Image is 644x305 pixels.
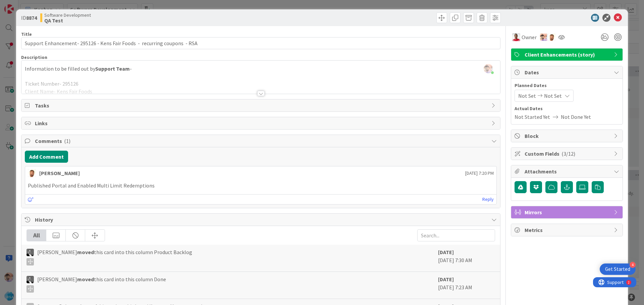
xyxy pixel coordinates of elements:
b: moved [77,249,94,255]
img: AS [28,169,36,177]
button: Add Comment [25,151,68,163]
img: RM [512,33,520,41]
p: Published Portal and Enabled Multi Limit Redemptions [28,182,494,189]
img: AS [548,33,555,41]
img: RA [26,276,34,283]
img: RA [26,249,34,256]
span: Custom Fields [525,150,610,158]
label: Title [21,31,32,37]
span: Attachments [525,167,610,175]
div: 2 [35,3,37,8]
b: [DATE] [438,249,454,255]
input: Search... [417,229,495,241]
span: Not Done Yet [561,113,591,121]
span: ( 1 ) [64,138,70,144]
span: Not Set [544,92,562,100]
span: Software Development [44,12,91,18]
span: Client Enhancements (story) [525,51,610,59]
span: Not Set [518,92,536,100]
b: [DATE] [438,276,454,283]
span: [PERSON_NAME] this card into this column Product Backlog [37,248,192,265]
div: All [27,230,46,241]
span: Metrics [525,226,610,234]
strong: Support Team [95,65,130,72]
span: Mirrors [525,208,610,216]
span: Description [21,54,47,60]
span: Tasks [35,101,488,109]
span: Planned Dates [515,82,619,89]
b: 8874 [26,14,37,21]
div: Open Get Started checklist, remaining modules: 4 [600,263,636,275]
div: [DATE] 7:23 AM [438,275,495,295]
span: Dates [525,68,610,76]
img: RS [540,33,547,41]
span: ( 3/12 ) [561,150,575,157]
span: Owner [522,33,537,41]
a: Reply [482,195,494,204]
p: Information to be filled out by - [25,65,497,73]
span: Not Started Yet [515,113,550,121]
span: Block [525,132,610,140]
div: [DATE] 7:30 AM [438,248,495,268]
div: [PERSON_NAME] [39,169,80,177]
input: type card name here... [21,37,500,49]
span: [PERSON_NAME] this card into this column Done [37,275,166,293]
span: Support [14,1,31,9]
div: 4 [630,262,636,268]
span: Comments [35,137,488,145]
span: Links [35,119,488,127]
span: [DATE] 7:20 PM [465,170,494,177]
b: QA Test [44,18,91,23]
b: moved [77,276,94,283]
span: ID [21,14,37,22]
span: History [35,216,488,224]
span: Actual Dates [515,105,619,112]
img: pl4L0N3wBX7tJinSylGEWxEMLUfHaQkZ.png [484,64,493,73]
div: Get Started [605,266,630,273]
